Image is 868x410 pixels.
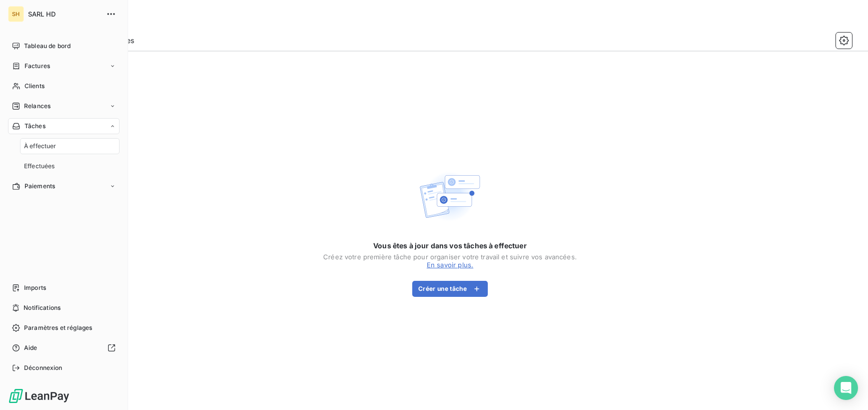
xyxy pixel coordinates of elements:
[24,142,57,151] span: À effectuer
[25,182,55,191] span: Paiements
[24,42,71,51] span: Tableau de bord
[8,340,120,356] a: Aide
[24,303,61,312] span: Notifications
[25,122,46,131] span: Tâches
[834,376,858,400] div: Open Intercom Messenger
[323,253,577,261] div: Créez votre première tâche pour organiser votre travail et suivre vos avancées.
[25,82,45,91] span: Clients
[8,388,70,404] img: Logo LeanPay
[24,283,46,292] span: Imports
[427,261,473,269] a: En savoir plus.
[412,281,488,297] button: Créer une tâche
[373,241,527,251] span: Vous êtes à jour dans vos tâches à effectuer
[25,62,50,71] span: Factures
[24,363,63,372] span: Déconnexion
[8,6,24,22] div: SH
[24,162,55,171] span: Effectuées
[418,165,482,229] img: Empty state
[24,323,92,332] span: Paramètres et réglages
[24,102,51,111] span: Relances
[28,10,100,18] span: SARL HD
[24,343,38,352] span: Aide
